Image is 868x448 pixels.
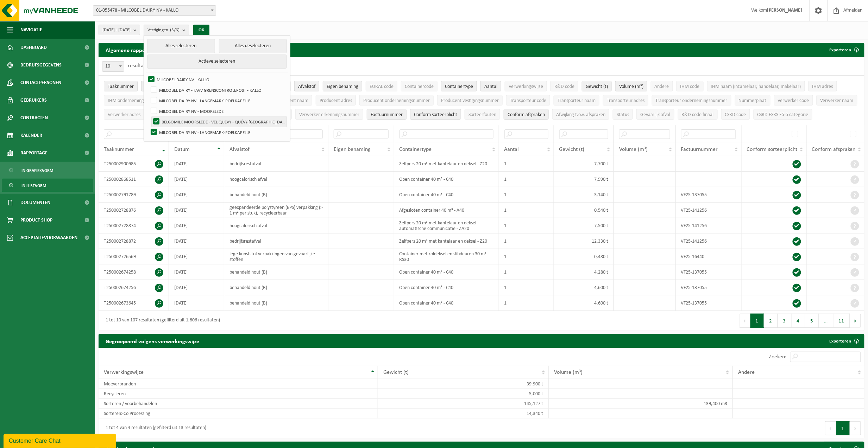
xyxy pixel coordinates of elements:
[676,280,742,295] td: VF25-137055
[93,6,216,15] span: 01-055478 - MILCOBEL DAIRY NV - KALLO
[499,203,554,218] td: 1
[499,156,554,172] td: 1
[147,39,215,53] button: Alles selecteren
[499,187,554,203] td: 1
[554,187,614,203] td: 3,140 t
[394,156,499,172] td: Zelfpers 20 m³ met kantelaar en deksel - Z20
[20,229,77,247] span: Acceptatievoorwaarden
[554,370,583,375] span: Volume (m³)
[299,112,359,117] span: Verwerker erkenningsnummer
[104,109,144,120] button: Verwerker adresVerwerker adres: Activate to sort
[554,172,614,187] td: 7,990 t
[20,109,48,127] span: Contracten
[93,5,216,16] span: 01-055478 - MILCOBEL DAIRY NV - KALLO
[383,370,409,375] span: Gewicht (t)
[652,95,731,105] button: Transporteur ondernemingsnummerTransporteur ondernemingsnummer : Activate to sort
[378,399,549,409] td: 145,127 t
[739,314,750,328] button: Previous
[655,84,669,89] span: Andere
[20,56,62,74] span: Bedrijfsgegevens
[441,81,477,91] button: ContainertypeContainertype: Activate to sort
[552,109,609,120] button: Afwijking t.o.v. afsprakenAfwijking t.o.v. afspraken: Activate to sort
[359,95,434,105] button: Producent ondernemingsnummerProducent ondernemingsnummer: Activate to sort
[554,203,614,218] td: 0,540 t
[468,112,496,117] span: Sorteerfouten
[441,98,499,103] span: Producent vestigingsnummer
[152,116,287,127] label: BELGOMILK MOORSLEDE - VEL QUEVY - QUÉVY-[GEOGRAPHIC_DATA]
[169,187,224,203] td: [DATE]
[102,422,206,435] div: 1 tot 4 van 4 resultaten (gefilterd uit 13 resultaten)
[169,280,224,295] td: [DATE]
[104,147,134,152] span: Taaknummer
[676,264,742,280] td: VF25-137055
[104,81,138,91] button: TaaknummerTaaknummer: Activate to remove sorting
[554,280,614,295] td: 4,600 t
[102,61,124,72] span: 10
[617,112,629,117] span: Status
[327,84,358,89] span: Eigen benaming
[2,179,93,192] a: In lijstvorm
[2,164,93,177] a: In grafiekvorm
[99,187,169,203] td: T250002791789
[378,409,549,418] td: 14,340 t
[367,109,407,120] button: FactuurnummerFactuurnummer: Activate to sort
[834,314,850,328] button: 11
[613,109,633,120] button: StatusStatus: Activate to sort
[149,106,287,116] label: MILCOBEL DAIRY NV - MOORSLEDE
[224,295,328,311] td: behandeld hout (B)
[551,81,578,91] button: R&D codeR&amp;D code: Activate to sort
[767,8,803,13] strong: [PERSON_NAME]
[825,421,836,435] button: Previous
[499,233,554,249] td: 1
[778,98,809,103] span: Verwerker code
[323,81,362,91] button: Eigen benamingEigen benaming: Activate to sort
[394,187,499,203] td: Open container 40 m³ - C40
[378,379,549,389] td: 39,900 t
[99,389,378,399] td: Recycleren
[169,172,224,187] td: [DATE]
[615,81,647,91] button: Volume (m³)Volume (m³): Activate to sort
[394,203,499,218] td: Afgesloten container 40 m³ - A40
[21,179,46,192] span: In lijstvorm
[99,264,169,280] td: T250002674258
[505,81,547,91] button: VerwerkingswijzeVerwerkingswijze: Activate to sort
[104,95,166,105] button: IHM ondernemingsnummerIHM ondernemingsnummer: Activate to sort
[401,81,438,91] button: ContainercodeContainercode: Activate to sort
[850,314,861,328] button: Next
[272,95,312,105] button: Producent naamProducent naam: Activate to sort
[554,249,614,264] td: 0,480 t
[484,84,497,89] span: Aantal
[20,144,48,162] span: Rapportage
[224,264,328,280] td: behandeld hout (B)
[499,295,554,311] td: 1
[556,112,605,117] span: Afwijking t.o.v. afspraken
[224,249,328,264] td: lege kunststof verpakkingen van gevaarlijke stoffen
[747,147,798,152] span: Conform sorteerplicht
[316,95,356,105] button: Producent adresProducent adres: Activate to sort
[149,95,287,106] label: MILCOBEL DAIRY NV - LANGEMARK-POELKAPELLE
[149,85,287,95] label: MILCOBEL DAIRY - FAVV GRENSCONTROLEPOST - KALLO
[366,81,397,91] button: EURAL codeEURAL code: Activate to sort
[169,264,224,280] td: [DATE]
[656,98,728,103] span: Transporteur ondernemingsnummer
[819,314,834,328] span: …
[559,147,585,152] span: Gewicht (t)
[437,95,503,105] button: Producent vestigingsnummerProducent vestigingsnummer: Activate to sort
[224,187,328,203] td: behandeld hout (B)
[169,249,224,264] td: [DATE]
[739,98,767,103] span: Nummerplaat
[809,81,837,91] button: IHM adresIHM adres: Activate to sort
[676,218,742,233] td: VF25-141256
[144,25,189,35] button: Vestigingen(3/6)
[506,95,550,105] button: Transporteur codeTransporteur code: Activate to sort
[680,84,700,89] span: IHM code
[394,280,499,295] td: Open container 40 m³ - C40
[677,81,704,91] button: IHM codeIHM code: Activate to sort
[607,98,644,103] span: Transporteur adres
[320,98,352,103] span: Producent adres
[508,112,545,117] span: Conform afspraken
[99,249,169,264] td: T250002726569
[682,112,714,117] span: R&D code finaal
[792,314,805,328] button: 4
